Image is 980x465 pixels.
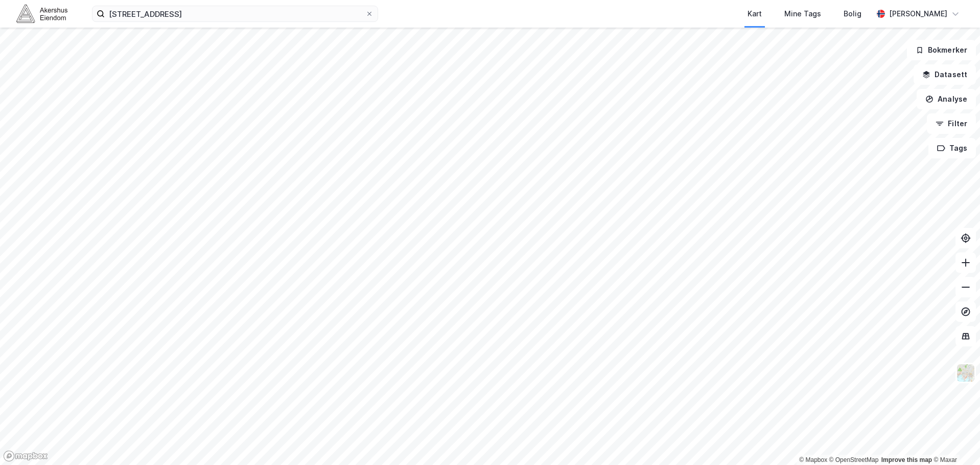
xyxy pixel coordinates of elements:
[844,8,861,20] div: Bolig
[784,8,821,20] div: Mine Tags
[829,456,879,463] a: OpenStreetMap
[748,8,762,20] div: Kart
[881,456,932,463] a: Improve this map
[917,89,976,109] button: Analyse
[889,8,947,20] div: [PERSON_NAME]
[956,363,975,383] img: Z
[3,450,48,462] a: Mapbox homepage
[799,456,827,463] a: Mapbox
[16,5,67,22] img: akershus-eiendom-logo.9091f326c980b4bce74ccdd9f866810c.svg
[907,40,976,60] button: Bokmerker
[927,113,976,134] button: Filter
[914,64,976,85] button: Datasett
[929,416,980,465] iframe: Chat Widget
[928,138,976,158] button: Tags
[105,6,365,21] input: Søk på adresse, matrikkel, gårdeiere, leietakere eller personer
